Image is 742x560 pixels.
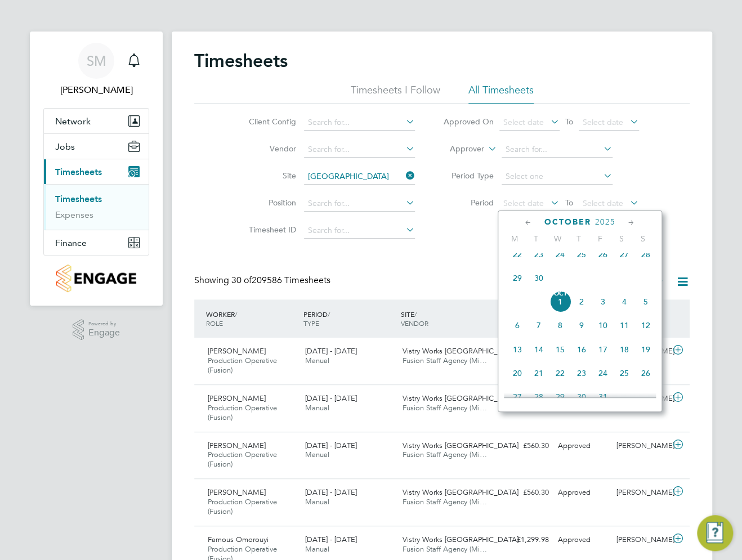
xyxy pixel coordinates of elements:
span: [PERSON_NAME] [208,487,266,497]
span: Manual [305,356,329,365]
span: 5 [635,291,656,312]
span: Engage [88,328,120,338]
span: 24 [549,244,571,265]
input: Search for... [304,196,415,212]
span: 4 [614,291,635,312]
span: 6 [507,315,528,336]
span: [DATE] - [DATE] [305,346,357,356]
span: 15 [549,339,571,360]
span: 30 [528,267,549,289]
span: Manual [305,544,329,554]
span: 24 [592,362,614,384]
div: Timesheets [44,184,149,230]
span: Production Operative (Fusion) [208,450,277,469]
span: [PERSON_NAME] [208,346,266,356]
span: 31 [592,386,614,407]
span: Manual [305,450,329,459]
span: ROLE [206,319,223,328]
span: VENDOR [401,319,428,328]
span: 22 [507,244,528,265]
span: 27 [614,244,635,265]
span: 14 [528,339,549,360]
span: Production Operative (Fusion) [208,403,277,422]
span: October [544,217,591,227]
label: Timesheet ID [245,225,296,235]
div: Approved [553,483,612,502]
span: Vistry Works [GEOGRAPHIC_DATA] [403,441,518,450]
div: [PERSON_NAME] [612,437,671,455]
span: W [547,234,568,244]
span: 17 [592,339,614,360]
button: Jobs [44,134,149,159]
div: £560.30 [495,483,553,502]
span: 19 [635,339,656,360]
span: 29 [549,386,571,407]
span: Fusion Staff Agency (Mi… [403,544,487,554]
div: Approved [553,437,612,455]
span: 2 [571,291,592,312]
a: Timesheets [55,194,102,204]
span: Timesheets [55,167,102,177]
span: 27 [507,386,528,407]
span: [DATE] - [DATE] [305,441,357,450]
li: All Timesheets [468,83,534,104]
span: Jobs [55,141,75,152]
a: Powered byEngage [73,319,120,341]
span: 25 [614,362,635,384]
span: 30 of [231,275,252,286]
span: 28 [635,244,656,265]
button: Timesheets [44,159,149,184]
label: Approver [433,144,484,155]
span: F [589,234,611,244]
span: [DATE] - [DATE] [305,535,357,544]
span: 28 [528,386,549,407]
span: Manual [305,403,329,413]
label: Position [245,198,296,208]
label: Period [443,198,494,208]
span: M [504,234,525,244]
span: / [235,310,237,319]
label: Vendor [245,144,296,154]
span: [PERSON_NAME] [208,441,266,450]
span: Fusion Staff Agency (Mi… [403,356,487,365]
span: 21 [528,362,549,384]
label: All [613,276,665,288]
span: To [562,195,576,210]
span: T [568,234,589,244]
span: 1 [549,291,571,312]
span: 10 [592,315,614,336]
span: [PERSON_NAME] [208,393,266,403]
div: £1,299.98 [495,531,553,549]
span: TYPE [303,319,319,328]
div: £560.30 [495,437,553,455]
span: Select date [583,117,623,127]
a: Go to home page [43,265,149,292]
input: Search for... [502,142,613,158]
span: Famous Omorouyi [208,535,269,544]
label: Site [245,171,296,181]
span: Select date [583,198,623,208]
span: Network [55,116,91,127]
div: Approved [553,531,612,549]
span: 7 [528,315,549,336]
img: countryside-properties-logo-retina.png [56,265,136,292]
span: Production Operative (Fusion) [208,356,277,375]
span: 29 [507,267,528,289]
nav: Main navigation [30,32,163,306]
span: 30 [571,386,592,407]
span: S [611,234,632,244]
label: Client Config [245,117,296,127]
span: 26 [592,244,614,265]
span: SM [87,53,106,68]
input: Search for... [304,169,415,185]
div: WORKER [203,304,301,333]
span: Oct [549,291,571,297]
span: Finance [55,238,87,248]
button: Engage Resource Center [697,515,733,551]
span: Production Operative (Fusion) [208,497,277,516]
div: [PERSON_NAME] [612,483,671,502]
button: Network [44,109,149,133]
a: Expenses [55,209,93,220]
div: PERIOD [301,304,398,333]
span: 11 [614,315,635,336]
